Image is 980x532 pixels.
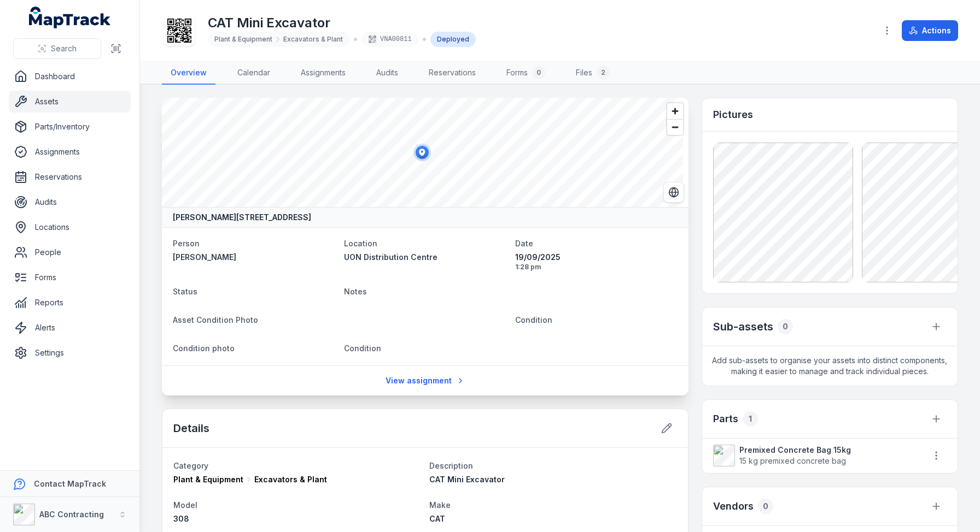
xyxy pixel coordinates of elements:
[229,62,279,85] a: Calendar
[778,319,793,334] div: 0
[9,216,131,238] a: Locations
[173,315,258,324] span: Asset Condition Photo
[173,239,200,248] span: Person
[515,239,533,248] span: Date
[173,461,208,470] span: Category
[344,344,381,353] span: Condition
[515,263,678,271] span: 1:28 pm
[713,107,753,122] h3: Pictures
[39,510,104,519] strong: ABC Contracting
[283,35,343,44] span: Excavators & Plant
[713,411,738,427] h3: Parts
[254,474,327,485] span: Excavators & Plant
[214,35,272,44] span: Plant & Equipment
[663,182,684,203] button: Switch to Satellite View
[567,62,619,85] a: Files2
[344,287,367,296] span: Notes
[344,252,437,262] span: UON Distribution Centre
[429,475,505,484] span: CAT Mini Excavator
[713,319,773,334] h2: Sub-assets
[173,344,235,353] span: Condition photo
[378,370,472,391] a: View assignment
[162,62,215,85] a: Overview
[344,239,377,248] span: Location
[739,456,851,466] span: 15 kg premixed concrete bag
[173,287,197,296] span: Status
[9,66,131,87] a: Dashboard
[515,315,552,324] span: Condition
[34,479,106,488] strong: Contact MapTrack
[420,62,485,85] a: Reservations
[702,346,958,386] span: Add sub-assets to organise your assets into distinct components, making it easier to manage and t...
[597,66,610,79] div: 2
[9,267,131,288] a: Forms
[743,411,758,427] div: 1
[173,252,335,263] a: [PERSON_NAME]
[292,62,354,85] a: Assignments
[532,66,545,79] div: 0
[429,514,445,523] span: CAT
[9,317,131,339] a: Alerts
[9,166,131,188] a: Reservations
[367,62,407,85] a: Audits
[429,500,451,510] span: Make
[9,191,131,213] a: Audits
[9,292,131,314] a: Reports
[430,32,476,47] div: Deployed
[9,91,131,113] a: Assets
[498,62,554,85] a: Forms0
[713,499,754,514] h3: Vendors
[13,38,101,59] button: Search
[713,445,915,466] a: Premixed Concrete Bag 15kg15 kg premixed concrete bag
[173,474,243,485] span: Plant & Equipment
[29,7,111,28] a: MapTrack
[515,252,678,271] time: 19/09/2025, 1:28:01 pm
[9,141,131,163] a: Assignments
[667,119,683,135] button: Zoom out
[344,252,506,263] a: UON Distribution Centre
[173,212,311,223] strong: [PERSON_NAME][STREET_ADDRESS]
[667,103,683,119] button: Zoom in
[162,98,683,207] canvas: Map
[51,43,77,54] span: Search
[902,20,958,41] button: Actions
[173,421,209,436] h2: Details
[208,14,476,32] h1: CAT Mini Excavator
[739,445,851,456] strong: Premixed Concrete Bag 15kg
[515,252,678,263] span: 19/09/2025
[361,32,418,47] div: VNA00811
[429,461,473,470] span: Description
[173,514,189,523] span: 308
[173,500,197,510] span: Model
[9,116,131,138] a: Parts/Inventory
[9,241,131,263] a: People
[9,342,131,364] a: Settings
[758,499,773,514] div: 0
